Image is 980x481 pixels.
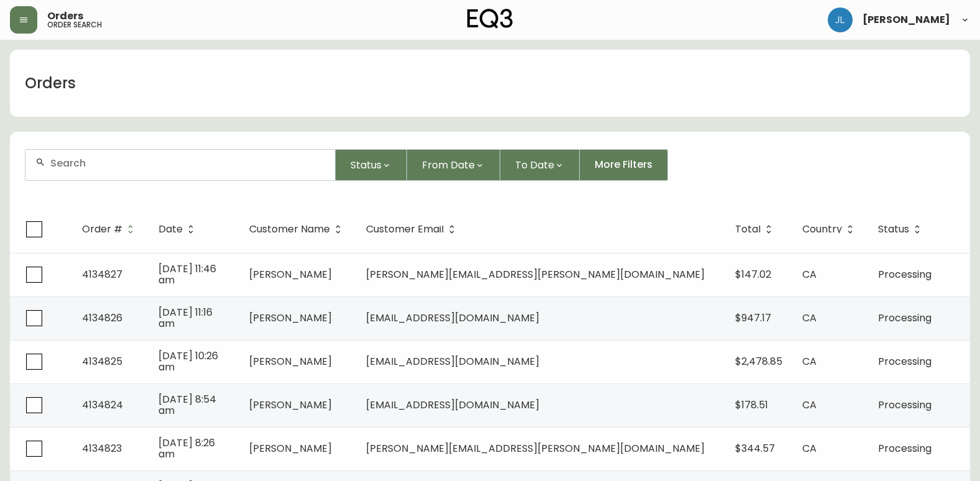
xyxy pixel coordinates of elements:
[802,441,817,456] span: CA
[158,349,218,374] span: [DATE] 10:26 am
[422,157,475,173] span: From Date
[366,267,705,282] span: [PERSON_NAME][EMAIL_ADDRESS][PERSON_NAME][DOMAIN_NAME]
[878,224,925,235] span: Status
[336,149,407,181] button: Status
[158,224,199,235] span: Date
[366,441,705,456] span: [PERSON_NAME][EMAIL_ADDRESS][PERSON_NAME][DOMAIN_NAME]
[802,311,817,325] span: CA
[735,354,782,369] span: $2,478.85
[50,157,325,169] input: Search
[249,224,346,235] span: Customer Name
[802,224,858,235] span: Country
[878,226,909,233] span: Status
[249,441,332,456] span: [PERSON_NAME]
[366,398,539,412] span: [EMAIL_ADDRESS][DOMAIN_NAME]
[249,354,332,369] span: [PERSON_NAME]
[735,267,771,282] span: $147.02
[878,267,932,282] span: Processing
[878,311,932,325] span: Processing
[515,157,554,173] span: To Date
[249,267,332,282] span: [PERSON_NAME]
[735,311,771,325] span: $947.17
[350,157,382,173] span: Status
[249,311,332,325] span: [PERSON_NAME]
[407,149,500,181] button: From Date
[249,226,330,233] span: Customer Name
[467,9,513,29] img: logo
[25,73,76,94] h1: Orders
[47,11,83,21] span: Orders
[82,224,139,235] span: Order #
[500,149,580,181] button: To Date
[878,354,932,369] span: Processing
[735,441,775,456] span: $344.57
[158,436,215,461] span: [DATE] 8:26 am
[158,305,213,331] span: [DATE] 11:16 am
[878,398,932,412] span: Processing
[735,226,761,233] span: Total
[863,15,950,25] span: [PERSON_NAME]
[366,354,539,369] span: [EMAIL_ADDRESS][DOMAIN_NAME]
[82,311,122,325] span: 4134826
[802,226,842,233] span: Country
[158,392,216,418] span: [DATE] 8:54 am
[47,21,102,29] h5: order search
[366,311,539,325] span: [EMAIL_ADDRESS][DOMAIN_NAME]
[580,149,668,181] button: More Filters
[366,224,460,235] span: Customer Email
[158,226,183,233] span: Date
[828,7,853,32] img: 1c9c23e2a847dab86f8017579b61559c
[735,398,768,412] span: $178.51
[735,224,777,235] span: Total
[595,158,653,172] span: More Filters
[82,226,122,233] span: Order #
[82,398,123,412] span: 4134824
[802,354,817,369] span: CA
[158,262,216,287] span: [DATE] 11:46 am
[802,398,817,412] span: CA
[878,441,932,456] span: Processing
[82,441,122,456] span: 4134823
[82,354,122,369] span: 4134825
[249,398,332,412] span: [PERSON_NAME]
[366,226,444,233] span: Customer Email
[82,267,122,282] span: 4134827
[802,267,817,282] span: CA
